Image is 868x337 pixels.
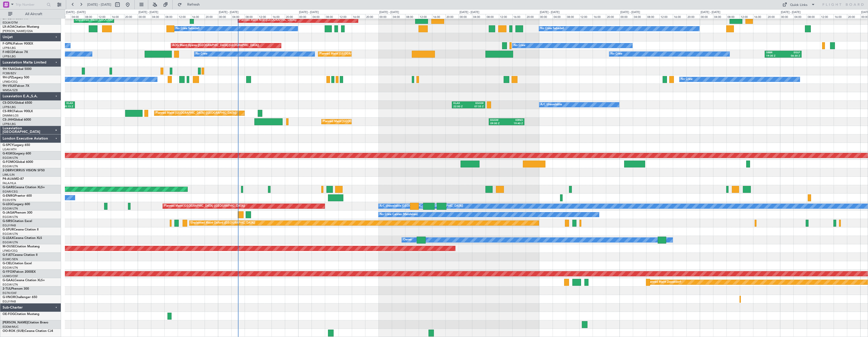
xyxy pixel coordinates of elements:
div: 20:00 [767,14,780,19]
div: 08:00 [325,14,338,19]
span: G-SPCY [3,144,14,147]
div: 12:00 [660,14,673,19]
div: No Crew Sabadell [176,25,199,33]
a: G-YFOXFalcon 2000EX [3,270,36,273]
a: EGGW/LTN [3,215,18,219]
span: CS-DOU [3,101,15,104]
div: No Crew [611,50,622,58]
span: LX-AOA [3,25,14,28]
div: Planned Maint [GEOGRAPHIC_DATA] ([GEOGRAPHIC_DATA]) [323,118,404,125]
div: 04:00 [713,14,726,19]
a: 9H-YAAGlobal 5000 [3,68,32,71]
div: Planned Maint Dusseldorf [647,278,681,286]
span: 9H-YAA [3,68,14,71]
div: No Crew [196,50,207,58]
a: LIML/LIN [3,173,15,177]
div: 20:00 [285,14,298,19]
div: KLAX [57,102,73,105]
span: G-LEAX [3,237,14,240]
div: Owner [403,236,412,244]
div: 00:00 [620,14,633,19]
a: OE-FOGCitation Mustang [3,313,39,316]
div: 16:00 [191,14,204,19]
span: 2-TIJL [3,287,11,290]
div: SBBR [766,51,783,55]
a: OO-ROK (SUB)Cessna Citation CJ4 [3,330,53,333]
a: EGGW/LTN [3,266,18,270]
div: 04:00 [151,14,164,19]
span: G-SPUR [3,228,14,231]
a: G-CIELCitation Excel [3,262,32,265]
span: 9H-VSLK [3,85,15,88]
div: 20:00 [606,14,619,19]
span: G-FOMO [3,161,16,164]
span: G-VNOR [3,296,15,299]
div: 05:15 Z [57,105,73,109]
a: F-GPNJFalcon 900EX [3,42,33,45]
a: G-ENRGPraetor 600 [3,194,32,197]
a: LFPB/LBG [3,46,16,50]
a: F-HECDFalcon 7X [3,51,28,54]
div: [DATE] - [DATE] [781,10,801,15]
div: 04:00 [633,14,646,19]
a: EGGW/LTN [3,164,18,168]
div: Quick Links [790,3,807,8]
span: P4-AUA [3,177,14,181]
div: [DATE] - [DATE] [701,10,720,15]
div: 12:00 [740,14,753,19]
div: 08:00 [245,14,258,19]
button: Quick Links [780,1,818,9]
span: 9H-LPZ [3,76,13,79]
div: 22:00 Z [453,105,468,109]
a: G-SIRSCitation Excel [3,220,32,223]
span: CS-JHH [3,118,14,121]
div: 12:00 [579,14,593,19]
div: 20:00 [526,14,539,19]
span: [PERSON_NAME] [3,321,28,324]
div: Unplanned Maint [GEOGRAPHIC_DATA] ([GEOGRAPHIC_DATA]) [75,16,160,24]
a: LX-AOACitation Mustang [3,25,39,28]
div: No Crew Sabadell [540,25,564,33]
div: 20:00 [124,14,137,19]
div: 12:00 [499,14,512,19]
span: G-SIRS [3,220,12,223]
div: 16:00 [753,14,766,19]
a: LFPB/LBG [3,55,16,58]
a: LFPB/LBG [3,122,16,126]
div: 16:00 [673,14,686,19]
div: No Crew [514,42,525,49]
div: 20:00 [365,14,378,19]
input: Trip Number [16,1,45,8]
div: 08:00 [486,14,499,19]
a: CS-DOUGlobal 6500 [3,101,32,104]
div: [DATE] - [DATE] [138,10,158,15]
span: G-GARE [3,186,14,189]
div: 08:00 [807,14,820,19]
div: 00:00 [378,14,392,19]
div: [DATE] - [DATE] [620,10,640,15]
div: EGGW [490,119,507,122]
a: EGGW/LTN [3,240,18,244]
div: [DATE] - [DATE] [299,10,319,15]
a: 9H-LPZLegacy 500 [3,76,29,79]
span: OO-ROK (SUB) [3,330,25,333]
div: 12:00 [258,14,271,19]
a: EGGW/LTN [3,156,18,160]
div: 20:00 [686,14,700,19]
div: 00:00 [138,14,151,19]
div: Planned Maint [GEOGRAPHIC_DATA] ([GEOGRAPHIC_DATA]) [164,202,245,210]
a: G-SPCYLegacy 650 [3,144,30,147]
a: 2-TIJLPhenom 300 [3,287,29,290]
button: Refresh [175,1,206,9]
div: AOG Maint Hyères ([GEOGRAPHIC_DATA]-[GEOGRAPHIC_DATA]) [172,42,259,49]
span: G-ENRG [3,194,15,197]
a: LFMD/CEQ [3,249,17,253]
a: EGSS/STN [3,198,16,202]
a: P4-AUAMD-87 [3,177,24,181]
div: 08:00 [646,14,660,19]
div: Unplanned Maint Oxford ([GEOGRAPHIC_DATA]) [191,219,255,227]
span: All Aircraft [13,12,54,16]
a: G-KGKGLegacy 600 [3,152,31,155]
span: [DATE] - [DATE] [87,2,111,7]
span: G-KGKG [3,152,15,155]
